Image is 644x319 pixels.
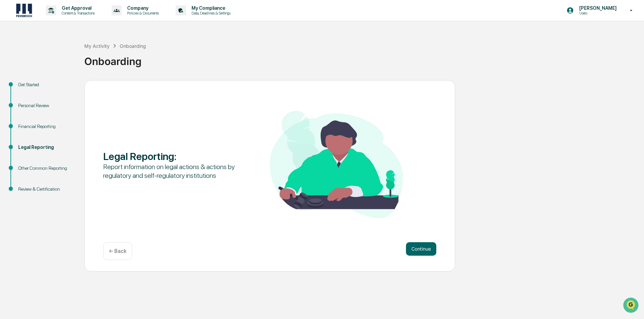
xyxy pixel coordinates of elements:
[4,95,45,107] a: 🔎Data Lookup
[56,5,98,11] p: Get Approval
[7,14,123,25] p: How can we help?
[13,98,42,104] span: Data Lookup
[18,81,74,88] div: Get Started
[84,50,641,67] div: Onboarding
[48,114,82,119] a: Powered byPylon
[122,5,162,11] p: Company
[103,162,236,180] div: Report information on legal actions & actions by regulatory and self-regulatory institutions
[56,11,98,15] p: Content & Transactions
[16,4,32,17] img: logo
[84,43,110,49] div: My Activity
[7,52,19,64] img: 1746055101610-c473b297-6a78-478c-a979-82029cc54cd1
[270,111,403,218] img: Legal Reporting
[4,82,46,94] a: 🖐️Preclearance
[56,85,84,92] span: Attestations
[18,144,74,151] div: Legal Reporting
[122,11,162,15] p: Policies & Documents
[49,86,54,91] div: 🗄️
[103,150,236,162] div: Legal Reporting :
[18,186,74,193] div: Review & Certification
[46,82,86,94] a: 🗄️Attestations
[622,297,641,315] iframe: Open customer support
[18,123,74,130] div: Financial Reporting
[18,165,74,172] div: Other Common Reporting
[67,114,82,119] span: Pylon
[574,11,620,15] p: Users
[23,58,85,64] div: We're available if you need us!
[115,54,123,62] button: Start new chat
[7,86,12,91] div: 🖐️
[23,52,111,58] div: Start new chat
[574,5,620,11] p: [PERSON_NAME]
[120,43,146,49] div: Onboarding
[406,242,436,256] button: Continue
[13,85,43,92] span: Preclearance
[18,102,74,109] div: Personal Review
[109,248,126,254] p: ← Back
[186,11,234,15] p: Data, Deadlines & Settings
[7,98,12,104] div: 🔎
[186,5,234,11] p: My Compliance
